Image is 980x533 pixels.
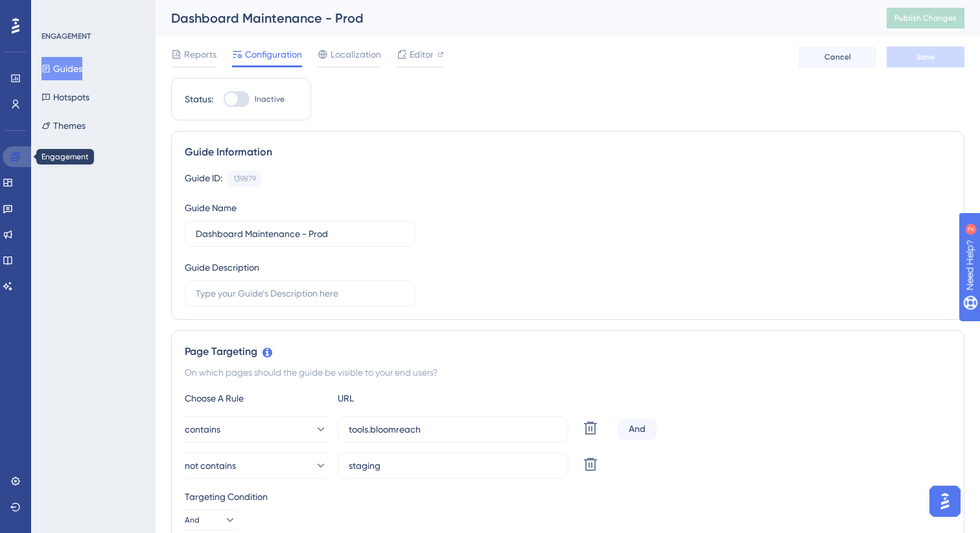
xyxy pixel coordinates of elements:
div: And [618,419,657,440]
div: Guide Information [185,144,951,160]
span: Inactive [255,94,285,104]
div: On which pages should the guide be visible to your end users? [185,365,951,380]
iframe: UserGuiding AI Assistant Launcher [926,482,964,521]
button: Themes [41,114,86,137]
span: And [185,515,200,525]
span: Editor [410,47,434,62]
span: Need Help? [30,3,81,19]
div: Choose A Rule [185,391,327,406]
div: 2 [90,6,94,17]
div: Targeting Condition [185,489,951,505]
div: Guide Name [185,200,237,216]
input: Type your Guide’s Description here [196,286,404,301]
div: Guide ID: [185,170,222,187]
button: Hotspots [41,85,89,109]
span: contains [185,422,220,437]
span: Save [916,52,935,62]
button: Guides [41,57,82,80]
span: Publish Changes [894,13,957,23]
button: Publish Changes [887,8,964,28]
input: yourwebsite.com/path [349,459,557,473]
div: Guide Description [185,260,259,275]
span: Reports [184,47,216,62]
input: yourwebsite.com/path [349,422,557,437]
button: Cancel [799,47,876,67]
div: Dashboard Maintenance - Prod [171,9,854,27]
span: not contains [185,458,236,473]
div: Status: [185,91,213,107]
span: Configuration [245,47,302,62]
button: contains [185,416,327,442]
input: Type your Guide’s Name here [196,227,404,241]
button: Save [887,47,964,67]
div: 139879 [233,174,256,184]
button: And [185,510,237,530]
div: Page Targeting [185,344,951,359]
button: not contains [185,453,327,479]
div: ENGAGEMENT [41,31,91,41]
div: URL [338,391,480,406]
span: Localization [331,47,381,62]
span: Cancel [824,52,851,62]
